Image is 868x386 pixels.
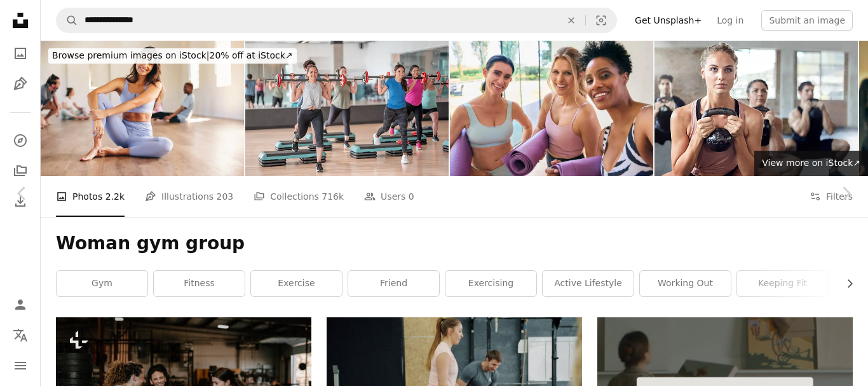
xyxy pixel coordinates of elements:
[217,190,234,203] span: 203
[41,41,304,71] a: Browse premium images on iStock|20% off at iStock↗
[654,41,858,176] img: Your health is in your hands
[838,271,853,296] button: scroll list to the right
[348,271,439,296] a: friend
[640,271,731,296] a: working out
[709,10,751,31] a: Log in
[52,50,209,60] span: Browse premium images on iStock |
[8,353,33,378] button: Menu
[251,271,342,296] a: exercise
[762,158,860,168] span: View more on iStock ↗
[8,41,33,66] a: Photos
[154,271,245,296] a: fitness
[8,292,33,317] a: Log in / Sign up
[57,271,147,296] a: gym
[364,176,414,217] a: Users 0
[557,8,585,32] button: Clear
[754,151,868,176] a: View more on iStock↗
[56,232,853,255] h1: Woman gym group
[409,190,414,203] span: 0
[41,41,244,176] img: Woman sitting in a fitness studio with her yoga class
[245,41,449,176] img: Group of Women Performing Fitness Exercises in a Gym Setting
[543,271,634,296] a: active lifestyle
[56,8,617,33] form: Find visuals sitewide
[145,176,233,217] a: Illustrations 203
[761,10,853,31] button: Submit an image
[322,190,344,203] span: 716k
[57,8,78,32] button: Search Unsplash
[8,322,33,348] button: Language
[254,176,344,217] a: Collections 716k
[48,48,297,64] div: 20% off at iStock ↗
[737,271,828,296] a: keeping fit
[450,41,653,176] img: Portrait Of Three Mature Female Friends In Fitness Clothing Meeting At Gym Or Yoga Class
[586,8,616,32] button: Visual search
[8,128,33,153] a: Explore
[445,271,536,296] a: exercising
[8,71,33,97] a: Illustrations
[627,10,709,31] a: Get Unsplash+
[810,176,853,217] button: Filters
[824,132,868,254] a: Next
